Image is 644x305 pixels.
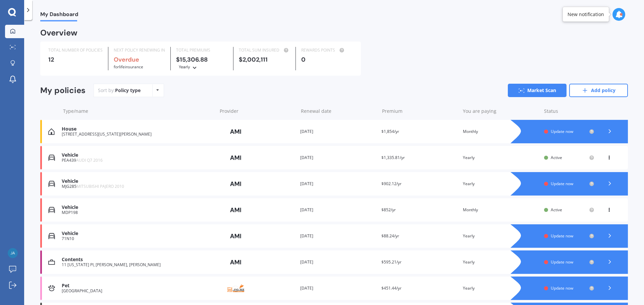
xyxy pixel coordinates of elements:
div: Type/name [63,108,214,115]
img: 4005ff6056ba6bfb37146a423cccf161 [8,248,18,258]
div: 11 [US_STATE] PI, [PERSON_NAME], [PERSON_NAME] [62,262,214,267]
img: Vehicle [48,233,55,239]
a: Add policy [569,84,628,97]
span: Update now [551,285,573,291]
div: My policies [40,86,86,95]
div: [DATE] [300,180,376,187]
div: House [62,126,214,132]
div: Sort by: [98,87,141,94]
span: for Life insurance [114,64,143,70]
span: My Dashboard [40,11,78,20]
span: Update now [551,259,573,265]
img: Vehicle [48,180,55,187]
div: Pet [62,283,214,289]
img: Contents [48,259,55,265]
span: Active [551,155,562,160]
span: Update now [551,233,573,239]
div: 12 [48,56,103,63]
img: AMI [219,151,253,164]
div: Provider [220,108,296,115]
a: Market Scan [508,84,567,97]
div: [DATE] [300,259,376,265]
div: Contents [62,257,214,262]
div: $2,002,111 [239,56,290,63]
div: 0 [301,56,353,63]
div: New notification [568,11,604,18]
span: $595.21/yr [381,259,401,265]
b: Overdue [114,56,139,64]
img: Vehicle [48,154,55,161]
div: TOTAL SUM INSURED [239,47,290,54]
div: MDP198 [62,210,214,215]
span: MITSUBISHI PAJERO 2010 [76,183,124,189]
div: Yearly [463,154,539,161]
div: Vehicle [62,205,214,210]
div: $15,306.88 [176,56,227,70]
span: Update now [551,181,573,186]
div: Vehicle [62,231,214,236]
div: Yearly [463,233,539,239]
span: $852/yr [381,207,396,213]
img: AMI [219,256,253,269]
div: Vehicle [62,152,214,158]
span: $88.24/yr [381,233,399,239]
div: Status [544,108,594,115]
div: [GEOGRAPHIC_DATA] [62,289,214,293]
img: Vehicle [48,207,55,213]
img: AMI [219,230,253,242]
div: Yearly [463,259,539,265]
div: Yearly [179,64,190,70]
img: AMI [219,204,253,216]
div: Vehicle [62,178,214,184]
div: Yearly [463,285,539,292]
div: Renewal date [301,108,377,115]
div: [DATE] [300,233,376,239]
div: Yearly [463,180,539,187]
span: $902.12/yr [381,181,401,186]
div: TOTAL NUMBER OF POLICIES [48,47,103,54]
img: PD Insurance NZ [219,282,253,295]
span: $451.44/yr [381,285,401,291]
div: [STREET_ADDRESS][US_STATE][PERSON_NAME] [62,132,214,137]
span: Update now [551,129,573,134]
div: [DATE] [300,207,376,213]
span: $1,335.81/yr [381,155,405,160]
div: Monthly [463,128,539,135]
span: AUDI Q7 2016 [76,157,103,163]
div: [DATE] [300,128,376,135]
div: Monthly [463,207,539,213]
div: TOTAL PREMIUMS [176,47,227,54]
div: PEA439 [62,158,214,163]
img: AMI [219,125,253,138]
div: You are paying [463,108,539,115]
div: [DATE] [300,285,376,292]
div: [DATE] [300,154,376,161]
span: Active [551,207,562,213]
div: Overview [40,29,77,36]
img: Pet [48,285,55,292]
img: House [48,128,55,135]
div: MJG285 [62,184,214,189]
span: $1,854/yr [381,129,399,134]
div: Premium [382,108,458,115]
div: REWARDS POINTS [301,47,353,54]
img: AMI [219,177,253,190]
div: 71N10 [62,236,214,241]
div: Policy type [115,87,141,94]
div: NEXT POLICY RENEWING IN [114,47,165,54]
